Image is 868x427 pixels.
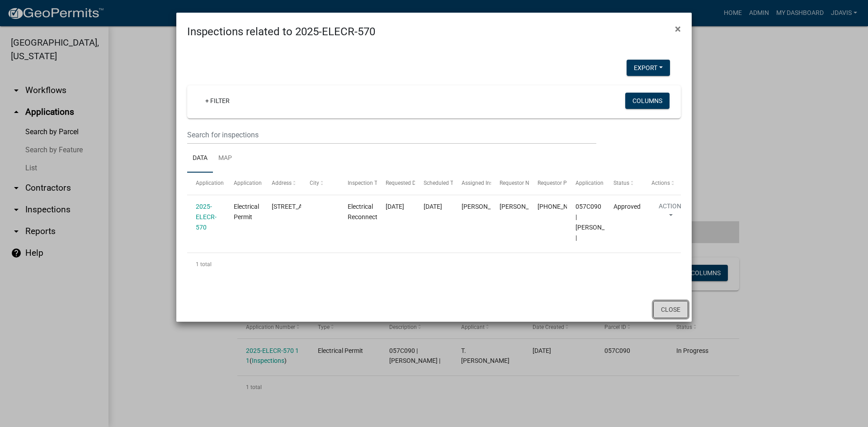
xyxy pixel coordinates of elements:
span: Electrical Reconnect [348,203,377,221]
datatable-header-cell: Requested Date [377,173,415,194]
button: Columns [625,93,670,109]
button: Close [668,16,688,42]
datatable-header-cell: Application [187,173,225,194]
input: Search for inspections [187,126,596,144]
span: 057C090 | HADDEN T COLEMAN | [576,203,624,241]
datatable-header-cell: Application Type [225,173,263,194]
span: 706-473-7253 [538,203,591,210]
button: Export [627,60,670,76]
span: Requestor Phone [538,180,579,186]
span: Dontavisus Farley [500,203,548,210]
datatable-header-cell: Actions [643,173,681,194]
h4: Inspections related to 2025-ELECR-570 [187,23,375,40]
datatable-header-cell: Requestor Phone [529,173,567,194]
button: Close [653,301,688,318]
span: Scheduled Time [424,180,462,186]
span: City [310,180,319,186]
datatable-header-cell: City [301,173,339,194]
span: Application Description [576,180,632,186]
span: Application Type [234,180,275,186]
span: Requestor Name [500,180,540,186]
span: Inspection Type [348,180,386,186]
span: Status [613,180,629,186]
span: Michele Rivera [462,203,510,210]
a: + Filter [198,93,237,109]
span: Approved [613,203,641,210]
datatable-header-cell: Status [605,173,643,194]
div: 1 total [187,253,681,276]
a: Map [213,144,237,173]
datatable-header-cell: Assigned Inspector [453,173,491,194]
span: 107 BLUE BRANCH CT [272,203,327,210]
span: Application [196,180,224,186]
datatable-header-cell: Address [263,173,301,194]
span: Assigned Inspector [462,180,508,186]
span: Actions [651,180,670,186]
datatable-header-cell: Scheduled Time [415,173,453,194]
a: Data [187,144,213,173]
datatable-header-cell: Inspection Type [339,173,377,194]
a: 2025-ELECR-570 [196,203,217,231]
span: Requested Date [386,180,424,186]
datatable-header-cell: Requestor Name [491,173,529,194]
span: Address [272,180,292,186]
span: 10/03/2025 [386,203,404,210]
span: × [675,23,681,35]
datatable-header-cell: Application Description [567,173,605,194]
button: Action [651,202,689,224]
div: [DATE] [424,202,444,212]
span: Electrical Permit [234,203,259,221]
